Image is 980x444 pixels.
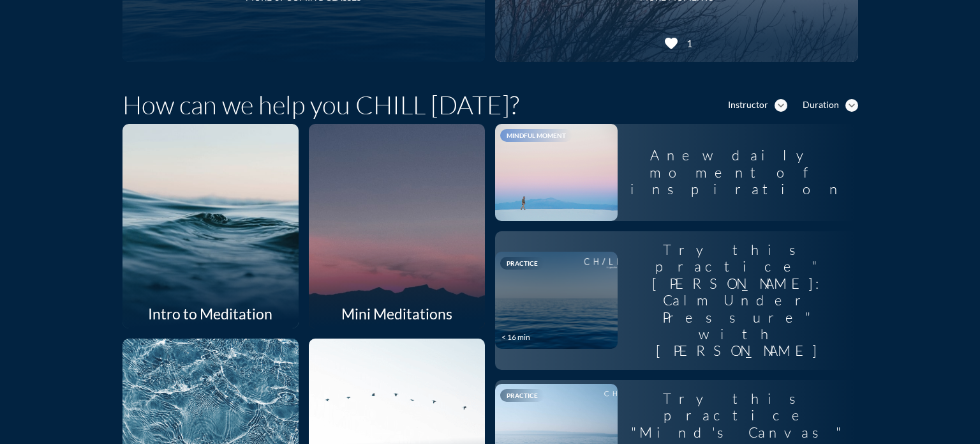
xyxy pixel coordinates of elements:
[618,137,858,208] div: A new daily moment of inspiration
[682,37,692,49] div: 1
[501,333,530,342] div: < 16 min
[618,231,858,370] div: Try this practice "[PERSON_NAME]: Calm Under Pressure" with [PERSON_NAME]
[507,392,538,399] span: Practice
[507,259,538,267] span: Practice
[122,299,299,328] div: Intro to Meditation
[507,132,566,139] span: Mindful Moment
[122,89,519,120] h1: How can we help you CHILL [DATE]?
[309,299,485,328] div: Mini Meditations
[845,99,858,112] i: expand_more
[664,36,679,51] i: favorite
[728,100,768,111] div: Instructor
[803,100,839,111] div: Duration
[775,99,787,112] i: expand_more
